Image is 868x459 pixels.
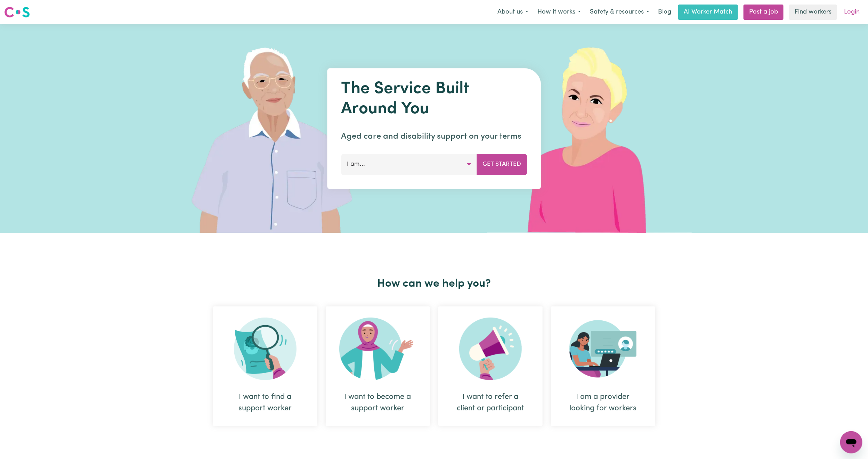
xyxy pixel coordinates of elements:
[341,130,527,143] p: Aged care and disability support on your terms
[339,318,416,380] img: Become Worker
[585,5,654,19] button: Safety & resources
[438,306,543,426] div: I want to refer a client or participant
[4,4,30,20] a: Careseekers logo
[342,391,413,414] div: I want to become a support worker
[326,306,430,426] div: I want to become a support worker
[341,154,477,175] button: I am...
[234,318,297,380] img: Search
[551,306,655,426] div: I am a provider looking for workers
[493,5,533,19] button: About us
[209,277,659,290] h2: How can we help you?
[341,79,527,119] h1: The Service Built Around You
[213,306,317,426] div: I want to find a support worker
[533,5,585,19] button: How it works
[840,431,862,453] iframe: Button to launch messaging window, conversation in progress
[568,391,639,414] div: I am a provider looking for workers
[459,318,522,380] img: Refer
[744,5,784,20] a: Post a job
[4,6,30,18] img: Careseekers logo
[455,391,526,414] div: I want to refer a client or participant
[569,318,637,380] img: Provider
[678,5,738,20] a: AI Worker Match
[477,154,527,175] button: Get Started
[654,5,675,20] a: Blog
[789,5,837,20] a: Find workers
[840,5,864,20] a: Login
[230,391,301,414] div: I want to find a support worker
